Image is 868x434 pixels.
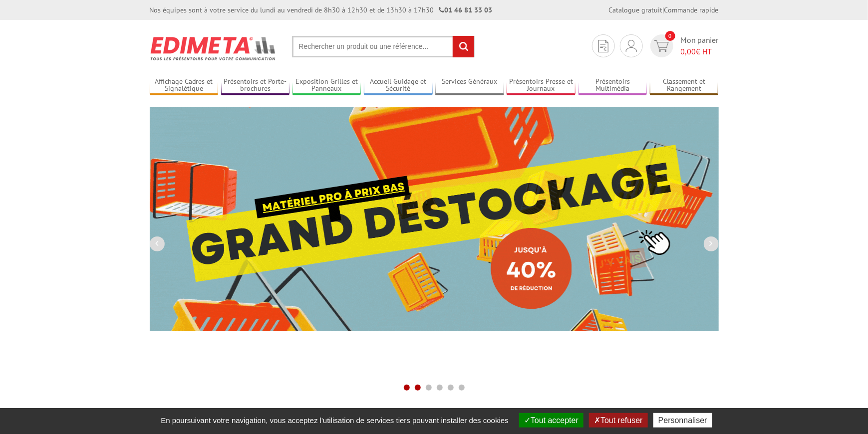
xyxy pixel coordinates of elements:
img: devis rapide [654,40,669,52]
span: 0,00 [681,46,696,56]
a: Présentoirs Multimédia [579,77,647,94]
img: devis rapide [626,40,637,52]
a: Catalogue gratuit [609,5,663,14]
img: Présentoir, panneau, stand - Edimeta - PLV, affichage, mobilier bureau, entreprise [150,30,277,67]
input: Rechercher un produit ou une référence... [292,36,475,57]
strong: 01 46 81 33 03 [439,5,493,14]
a: devis rapide 0 Mon panier 0,00€ HT [648,34,719,57]
div: | [609,5,719,15]
div: Nos équipes sont à votre service du lundi au vendredi de 8h30 à 12h30 et de 13h30 à 17h30 [150,5,493,15]
button: Personnaliser (fenêtre modale) [653,413,712,428]
a: Présentoirs Presse et Journaux [507,77,576,94]
img: devis rapide [598,40,608,52]
a: Classement et Rangement [650,77,719,94]
input: rechercher [453,36,474,57]
span: Mon panier [681,34,719,57]
a: Exposition Grilles et Panneaux [292,77,361,94]
a: Commande rapide [664,5,719,14]
button: Tout accepter [519,413,583,428]
button: Tout refuser [589,413,647,428]
a: Accueil Guidage et Sécurité [364,77,433,94]
a: Présentoirs et Porte-brochures [221,77,290,94]
a: Services Généraux [435,77,504,94]
span: 0 [665,31,675,41]
a: Affichage Cadres et Signalétique [150,77,219,94]
span: En poursuivant votre navigation, vous acceptez l'utilisation de services tiers pouvant installer ... [156,416,514,425]
span: € HT [681,46,719,57]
